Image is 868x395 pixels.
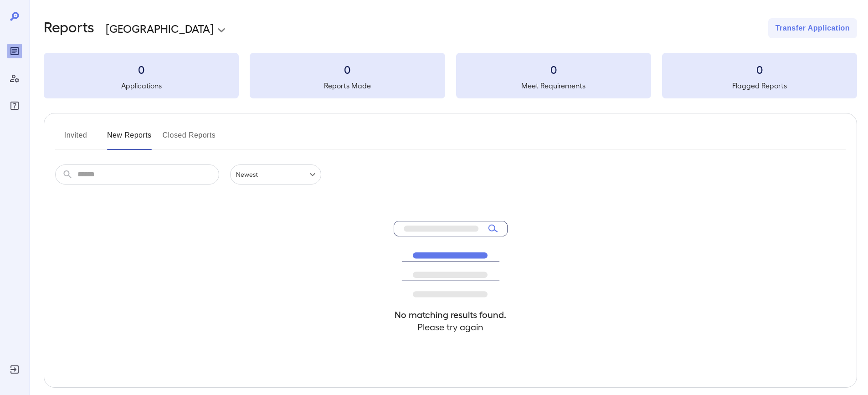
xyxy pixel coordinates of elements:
[230,164,321,185] div: Newest
[662,80,857,91] h5: Flagged Reports
[163,128,216,150] button: Closed Reports
[106,21,214,36] p: [GEOGRAPHIC_DATA]
[44,80,239,91] h5: Applications
[250,80,445,91] h5: Reports Made
[394,308,508,321] h4: No matching results found.
[44,53,857,98] summary: 0Applications0Reports Made0Meet Requirements0Flagged Reports
[44,18,94,38] h2: Reports
[7,362,22,377] div: Log Out
[44,62,239,77] h3: 0
[456,62,651,77] h3: 0
[7,44,22,58] div: Reports
[768,18,857,38] button: Transfer Application
[107,128,152,150] button: New Reports
[394,321,508,333] h4: Please try again
[662,62,857,77] h3: 0
[7,71,22,86] div: Manage Users
[7,98,22,113] div: FAQ
[55,128,96,150] button: Invited
[250,62,445,77] h3: 0
[456,80,651,91] h5: Meet Requirements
